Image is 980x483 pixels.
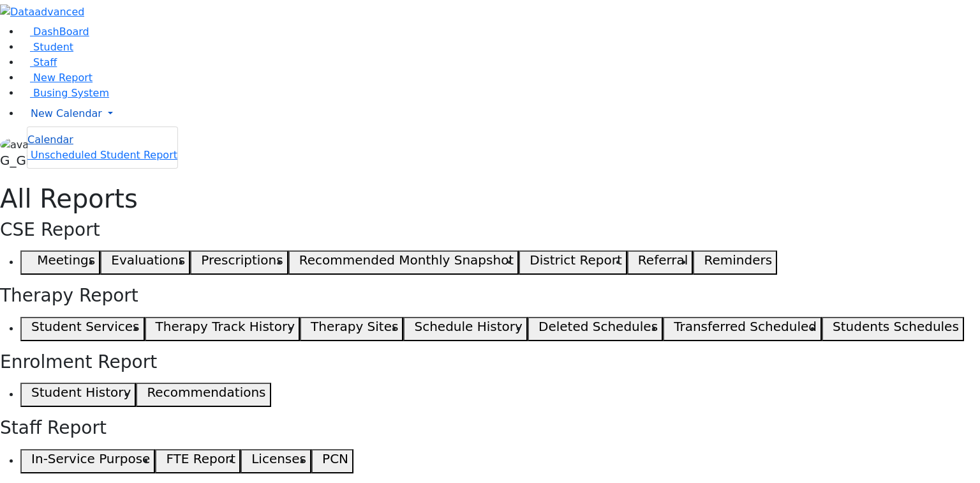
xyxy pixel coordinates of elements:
[20,383,136,407] button: Student History
[20,449,155,473] button: In-Service Purpose
[37,252,95,268] h5: Meetings
[33,87,109,99] span: Busing System
[241,449,311,473] button: Licenses
[33,56,57,68] span: Staff
[100,250,190,275] button: Evaluations
[33,41,73,53] span: Student
[311,319,398,334] h5: Therapy Sites
[27,132,73,148] a: Calendar
[190,250,288,275] button: Prescriptions
[20,317,145,341] button: Student Services
[31,385,131,400] h5: Student History
[322,451,348,466] h5: PCN
[145,317,300,341] button: Therapy Track History
[20,26,89,38] a: DashBoard
[156,319,295,334] h5: Therapy Track History
[704,252,772,268] h5: Reminders
[33,26,89,38] span: DashBoard
[663,317,822,341] button: Transferred Scheduled
[166,451,235,466] h5: FTE Report
[538,319,658,334] h5: Deleted Schedules
[627,250,694,275] button: Referral
[20,41,73,53] a: Student
[111,252,185,268] h5: Evaluations
[31,451,150,466] h5: In-Service Purpose
[833,319,959,334] h5: Students Schedules
[311,449,353,473] button: PCN
[299,252,514,268] h5: Recommended Monthly Snapshot
[251,451,306,466] h5: Licenses
[20,56,57,68] a: Staff
[300,317,403,341] button: Therapy Sites
[20,101,980,126] a: New Calendar
[519,250,627,275] button: District Report
[638,252,688,268] h5: Referral
[136,383,271,407] button: Recommendations
[822,317,964,341] button: Students Schedules
[31,149,177,161] span: Unscheduled Student Report
[27,149,177,161] a: Unscheduled Student Report
[20,72,93,84] a: New Report
[693,250,777,275] button: Reminders
[27,126,178,169] ul: New Calendar
[31,107,102,119] span: New Calendar
[155,449,241,473] button: FTE Report
[288,250,519,275] button: Recommended Monthly Snapshot
[27,134,73,146] span: Calendar
[20,250,100,275] button: Meetings
[415,319,523,334] h5: Schedule History
[528,317,663,341] button: Deleted Schedules
[20,87,109,99] a: Busing System
[31,319,139,334] h5: Student Services
[530,252,622,268] h5: District Report
[201,252,283,268] h5: Prescriptions
[33,72,93,84] span: New Report
[147,385,265,400] h5: Recommendations
[674,319,817,334] h5: Transferred Scheduled
[403,317,527,341] button: Schedule History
